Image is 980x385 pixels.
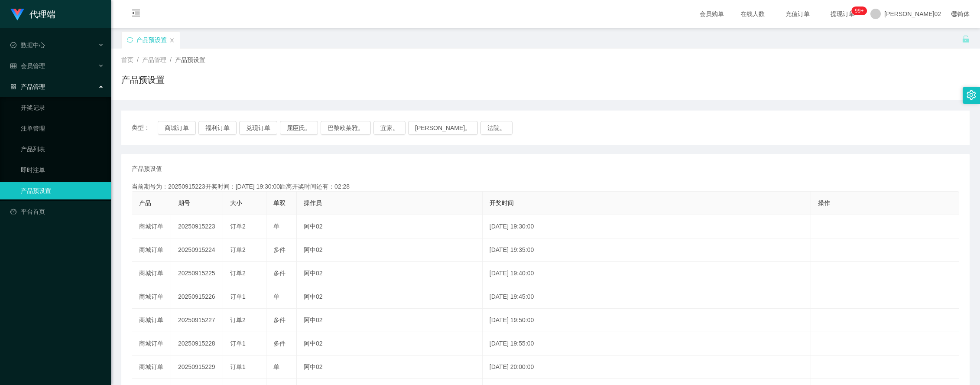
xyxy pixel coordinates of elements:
[171,238,223,262] td: 20250915224
[171,285,223,309] td: 20250915226
[297,356,483,379] td: 阿中02
[21,42,45,49] font: 数据中心
[171,309,223,332] td: 20250915227
[230,199,242,206] span: 大小
[169,38,175,43] i: 图标： 关闭
[230,270,246,277] span: 订单2
[21,140,104,158] a: 产品列表
[21,83,45,90] font: 产品管理
[170,56,172,63] span: /
[132,356,171,379] td: 商城订单
[132,215,171,238] td: 商城订单
[490,199,514,206] span: 开奖时间
[132,285,171,309] td: 商城订单
[321,121,371,135] button: 巴黎欧莱雅。
[483,309,811,332] td: [DATE] 19:50:00
[158,121,196,135] button: 商城订单
[740,10,765,17] font: 在线人数
[178,199,190,206] span: 期号
[962,35,970,43] i: 图标： 解锁
[273,223,279,230] span: 单
[171,332,223,356] td: 20250915228
[297,215,483,238] td: 阿中02
[127,37,133,43] i: 图标： 同步
[137,56,139,63] span: /
[273,270,286,277] span: 多件
[483,238,811,262] td: [DATE] 19:35:00
[957,10,970,17] font: 简体
[239,121,277,135] button: 兑现订单
[198,121,237,135] button: 福利订单
[304,199,322,206] span: 操作员
[10,84,16,90] i: 图标： AppStore-O
[831,10,855,17] font: 提现订单
[10,203,104,220] a: 图标： 仪表板平台首页
[230,223,246,230] span: 订单2
[483,262,811,285] td: [DATE] 19:40:00
[29,0,55,28] h1: 代理端
[273,363,279,370] span: 单
[818,199,830,206] span: 操作
[10,10,55,17] a: 代理端
[175,56,205,63] span: 产品预设置
[273,246,286,253] span: 多件
[297,262,483,285] td: 阿中02
[230,340,246,347] span: 订单1
[280,121,318,135] button: 屈臣氏。
[132,262,171,285] td: 商城订单
[171,356,223,379] td: 20250915229
[373,121,406,135] button: 宜家。
[273,340,286,347] span: 多件
[132,332,171,356] td: 商城订单
[21,62,45,69] font: 会员管理
[121,0,151,28] i: 图标： menu-fold
[785,10,810,17] font: 充值订单
[480,121,513,135] button: 法院。
[273,293,279,300] span: 单
[483,332,811,356] td: [DATE] 19:55:00
[230,246,246,253] span: 订单2
[21,182,104,199] a: 产品预设置
[10,63,16,69] i: 图标： table
[483,285,811,309] td: [DATE] 19:45:00
[483,356,811,379] td: [DATE] 20:00:00
[408,121,478,135] button: [PERSON_NAME]。
[171,262,223,285] td: 20250915225
[297,309,483,332] td: 阿中02
[297,332,483,356] td: 阿中02
[132,238,171,262] td: 商城订单
[121,73,165,86] h1: 产品预设置
[21,99,104,116] a: 开奖记录
[136,32,167,48] div: 产品预设置
[273,199,286,206] span: 单双
[10,9,24,21] img: logo.9652507e.png
[10,42,16,48] i: 图标： check-circle-o
[230,293,246,300] span: 订单1
[273,316,286,323] span: 多件
[132,121,158,135] span: 类型：
[132,182,959,191] div: 当前期号为：20250915223开奖时间：[DATE] 19:30:00距离开奖时间还有：02:28
[132,309,171,332] td: 商城订单
[483,215,811,238] td: [DATE] 19:30:00
[21,120,104,137] a: 注单管理
[851,7,867,15] sup: 1209
[21,161,104,179] a: 即时注单
[121,56,133,63] span: 首页
[142,56,166,63] span: 产品管理
[139,199,151,206] span: 产品
[171,215,223,238] td: 20250915223
[951,11,957,17] i: 图标： global
[967,90,976,100] i: 图标： 设置
[230,316,246,323] span: 订单2
[132,164,162,173] span: 产品预设值
[297,238,483,262] td: 阿中02
[297,285,483,309] td: 阿中02
[230,363,246,370] span: 订单1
